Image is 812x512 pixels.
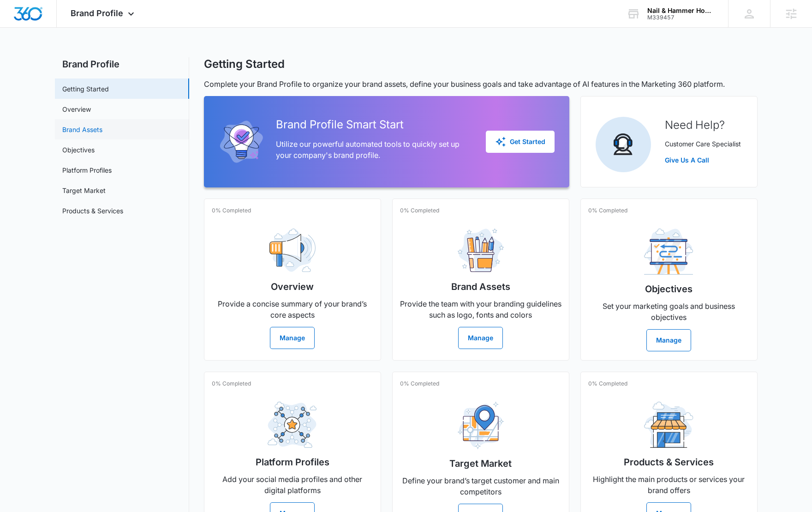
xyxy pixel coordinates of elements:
a: Objectives [62,145,95,155]
h2: Platform Profiles [256,455,329,469]
p: Set your marketing goals and business objectives [588,301,750,323]
h2: Target Market [449,457,512,470]
p: Define your brand’s target customer and main competitors [400,475,561,497]
div: account name [647,7,715,14]
h2: Need Help? [665,117,741,133]
p: Provide a concise summary of your brand’s core aspects [212,298,373,320]
h2: Products & Services [624,455,714,469]
a: 0% CompletedObjectivesSet your marketing goals and business objectivesManage [580,199,758,361]
a: Products & Services [62,206,123,216]
span: Brand Profile [71,8,123,18]
p: 0% Completed [588,206,627,215]
button: Manage [458,327,503,349]
div: Get Started [495,136,545,147]
p: 0% Completed [400,206,439,215]
a: Platform Profiles [62,165,112,175]
p: Provide the team with your branding guidelines such as logo, fonts and colors [400,298,561,320]
h2: Brand Profile [55,57,189,71]
p: Complete your Brand Profile to organize your brand assets, define your business goals and take ad... [204,78,758,90]
p: Add your social media profiles and other digital platforms [212,474,373,496]
p: 0% Completed [400,379,439,388]
a: 0% CompletedOverviewProvide a concise summary of your brand’s core aspectsManage [204,199,381,361]
h2: Overview [271,280,314,294]
p: Customer Care Specialist [665,139,741,149]
button: Get Started [486,131,555,153]
h2: Brand Assets [451,280,510,294]
h2: Objectives [645,282,693,296]
a: Overview [62,104,91,114]
a: Target Market [62,186,106,195]
p: 0% Completed [212,206,251,215]
p: Highlight the main products or services your brand offers [588,474,750,496]
p: 0% Completed [212,379,251,388]
a: Getting Started [62,84,109,94]
a: Give Us A Call [665,155,741,165]
h1: Getting Started [204,57,285,71]
button: Manage [646,329,691,351]
p: Utilize our powerful automated tools to quickly set up your company's brand profile. [276,139,471,161]
a: Brand Assets [62,125,102,134]
div: account id [647,14,715,21]
p: 0% Completed [588,379,627,388]
a: 0% CompletedBrand AssetsProvide the team with your branding guidelines such as logo, fonts and co... [392,199,569,361]
button: Manage [270,327,315,349]
h2: Brand Profile Smart Start [276,116,471,133]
